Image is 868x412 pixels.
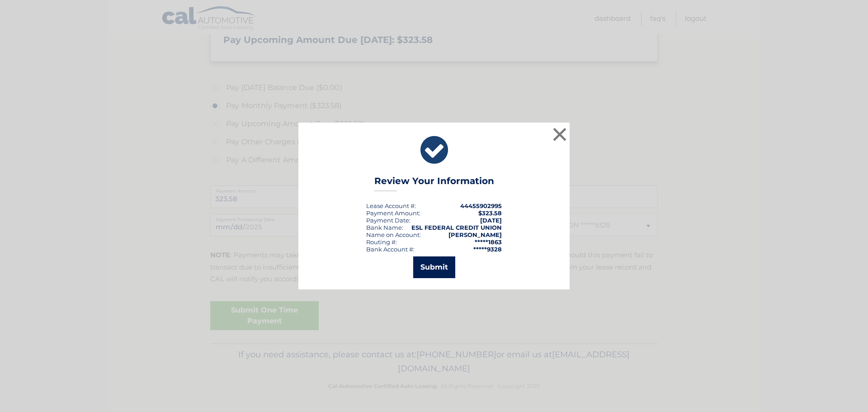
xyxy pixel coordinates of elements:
div: Routing #: [366,238,397,246]
strong: 44455902995 [460,202,502,209]
div: Lease Account #: [366,202,416,209]
button: × [551,125,569,143]
span: $323.58 [478,209,502,217]
div: Bank Account #: [366,246,415,253]
h3: Review Your Information [374,175,494,191]
div: Payment Amount: [366,209,420,217]
button: Submit [413,256,455,278]
strong: ESL FEDERAL CREDIT UNION [411,224,502,231]
span: [DATE] [480,217,502,224]
div: Bank Name: [366,224,403,231]
div: Name on Account: [366,231,421,238]
strong: [PERSON_NAME] [448,231,502,238]
span: Payment Date [366,217,409,224]
div: : [366,217,410,224]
